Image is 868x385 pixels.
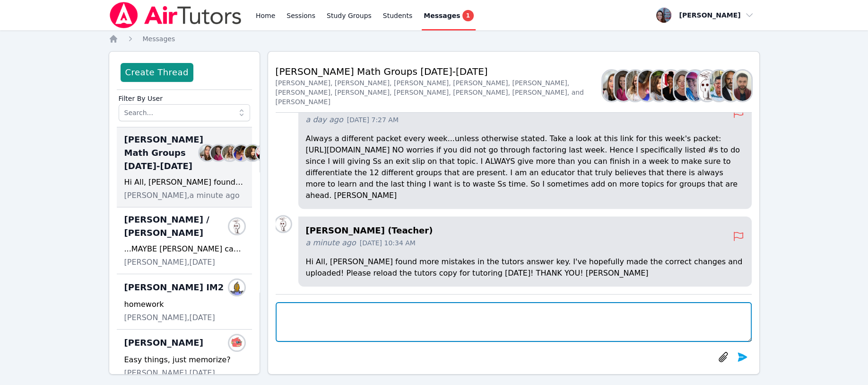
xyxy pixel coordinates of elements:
p: Always a different packet every week...unless otherwise stated. Take a look at this link for this... [306,133,744,201]
img: Michelle Dalton [674,71,692,101]
img: Sarah Benzinger [603,71,620,101]
div: Hi All, [PERSON_NAME] found more mistakes in the tutors answer key. I've hopefully made the corre... [124,177,244,188]
a: Messages [143,34,175,44]
img: Alexis Asiama [638,71,656,101]
img: Air Tutors [109,2,243,28]
img: Rebecca Miller [211,145,226,161]
span: Messages [424,11,460,20]
div: homework [124,299,244,310]
span: [PERSON_NAME], [DATE] [124,312,215,323]
span: 1 [462,10,474,21]
div: Easy things, just memorize? [124,354,244,366]
nav: Breadcrumb [109,34,760,44]
div: [PERSON_NAME]Alanda AlonsoEasy things, just memorize?[PERSON_NAME],[DATE] [117,330,252,385]
label: Filter By User [119,90,250,104]
p: Hi All, [PERSON_NAME] found more mistakes in the tutors answer key. I've hopefully made the corre... [306,256,744,279]
img: Megan Nepshinsky [686,71,703,101]
img: Joyce Law [229,219,244,234]
img: Joyce Law [276,216,291,232]
img: Sandra Davis [222,145,237,161]
span: [DATE] 7:27 AM [347,115,399,125]
img: Sarah Benzinger [200,145,215,161]
h4: [PERSON_NAME] (Teacher) [306,224,733,237]
img: Rebecca Miller [615,71,632,101]
span: a day ago [306,114,343,125]
span: [PERSON_NAME], a minute ago [124,190,240,201]
img: vanessa palacios [229,280,244,295]
img: Jorge Calderon [710,71,728,101]
img: Joyce Law [698,71,716,101]
img: Bernard Estephan [722,71,739,101]
span: [PERSON_NAME] IM2 [124,281,224,294]
img: Diana Carle [245,145,260,161]
span: [PERSON_NAME] Math Groups [DATE]-[DATE] [124,133,203,173]
span: Messages [143,35,175,43]
img: Alanda Alonso [229,335,244,350]
img: Johnicia Haynes [662,71,680,101]
button: Create Thread [121,63,193,82]
img: Diaa Walweel [734,71,751,101]
img: Johnicia Haynes [256,145,271,161]
div: [PERSON_NAME] / [PERSON_NAME]Joyce Law...MAYBE [PERSON_NAME] can redo questions again while you a... [117,207,252,274]
div: ...MAYBE [PERSON_NAME] can redo questions again while you are helping [PERSON_NAME] and [PERSON_N... [124,243,244,255]
span: a minute ago [306,237,356,249]
span: [PERSON_NAME] / [PERSON_NAME] [124,213,233,240]
span: [DATE] 10:34 AM [360,238,416,248]
img: Sandra Davis [626,71,644,101]
span: [PERSON_NAME] [124,336,203,349]
div: [PERSON_NAME] IM2vanessa palacioshomework[PERSON_NAME],[DATE] [117,274,252,330]
span: [PERSON_NAME], [DATE] [124,367,215,379]
h2: [PERSON_NAME] Math Groups [DATE]-[DATE] [276,65,603,78]
div: [PERSON_NAME] Math Groups [DATE]-[DATE]Sarah BenzingerRebecca MillerSandra DavisAlexis AsiamaDian... [117,127,252,207]
input: Search... [119,104,250,121]
img: Diana Carle [651,71,668,101]
span: [PERSON_NAME], [DATE] [124,257,215,268]
img: Alexis Asiama [234,145,249,161]
div: [PERSON_NAME], [PERSON_NAME], [PERSON_NAME], [PERSON_NAME], [PERSON_NAME], [PERSON_NAME], [PERSON... [276,78,603,107]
